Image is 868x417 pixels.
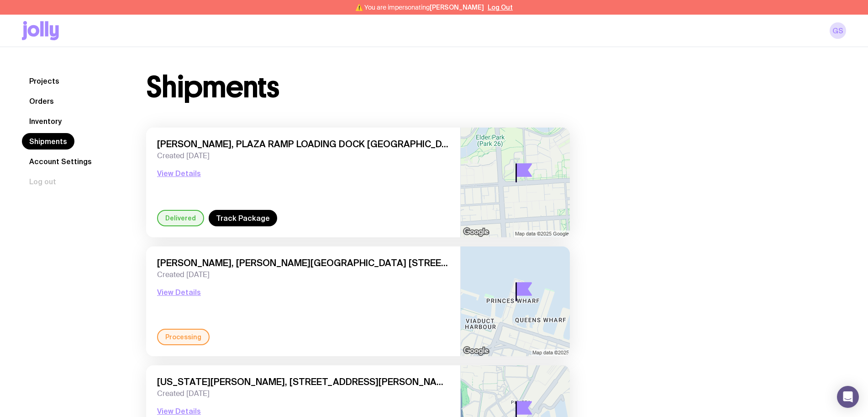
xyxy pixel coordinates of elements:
button: Log Out [488,4,513,11]
a: Projects [22,73,67,89]
button: View Details [157,168,201,179]
a: Shipments [22,133,74,150]
a: Account Settings [22,153,99,170]
span: Created [DATE] [157,270,449,279]
span: [US_STATE][PERSON_NAME], [STREET_ADDRESS][PERSON_NAME] [157,376,449,387]
img: staticmap [461,128,570,237]
a: Inventory [22,113,69,129]
span: [PERSON_NAME], PLAZA RAMP LOADING DOCK [GEOGRAPHIC_DATA], [GEOGRAPHIC_DATA] [GEOGRAPHIC_DATA], [G... [157,139,449,150]
a: GS [830,22,846,39]
button: View Details [157,287,201,298]
span: ⚠️ You are impersonating [355,4,484,11]
span: Created [DATE] [157,151,449,160]
span: [PERSON_NAME] [430,4,484,11]
div: Open Intercom Messenger [837,386,859,408]
div: Delivered [157,210,204,226]
button: View Details [157,406,201,417]
a: Orders [22,93,61,109]
a: Track Package [209,210,277,226]
h1: Shipments [146,73,279,102]
span: Created [DATE] [157,389,449,398]
div: Processing [157,329,210,345]
img: staticmap [461,246,570,356]
button: Log out [22,173,63,190]
span: [PERSON_NAME], [PERSON_NAME][GEOGRAPHIC_DATA] [STREET_ADDRESS] [157,257,449,268]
